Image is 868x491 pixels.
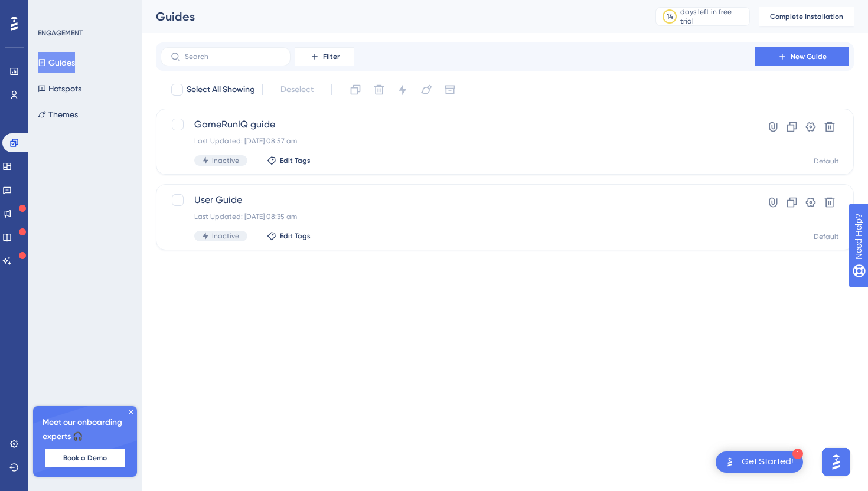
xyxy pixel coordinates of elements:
[818,444,854,480] iframe: UserGuiding AI Assistant Launcher
[280,231,311,241] span: Edit Tags
[814,156,839,166] div: Default
[267,231,311,241] button: Edit Tags
[212,156,239,165] span: Inactive
[212,231,239,241] span: Inactive
[742,456,794,469] div: Get Started!
[759,7,854,26] button: Complete Installation
[185,53,280,61] input: Search
[323,52,340,61] span: Filter
[63,453,107,463] span: Book a Demo
[28,3,74,17] span: Need Help?
[38,78,81,99] button: Hotspots
[295,47,354,66] button: Filter
[667,12,673,21] div: 14
[156,8,626,25] div: Guides
[280,156,311,165] span: Edit Tags
[680,7,746,26] div: days left in free trial
[270,79,324,100] button: Deselect
[38,104,78,125] button: Themes
[45,449,125,467] button: Book a Demo
[280,83,314,97] span: Deselect
[194,212,721,221] div: Last Updated: [DATE] 08:35 am
[814,232,839,241] div: Default
[755,47,849,66] button: New Guide
[792,449,803,459] div: 1
[194,136,721,146] div: Last Updated: [DATE] 08:57 am
[38,52,75,73] button: Guides
[716,451,803,473] div: Open Get Started! checklist, remaining modules: 1
[38,28,83,38] div: ENGAGEMENT
[194,117,721,132] span: GameRunIQ guide
[194,193,721,207] span: User Guide
[267,156,311,165] button: Edit Tags
[43,415,128,444] span: Meet our onboarding experts 🎧
[723,455,737,469] img: launcher-image-alternative-text
[770,12,843,21] span: Complete Installation
[791,52,827,61] span: New Guide
[187,83,255,97] span: Select All Showing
